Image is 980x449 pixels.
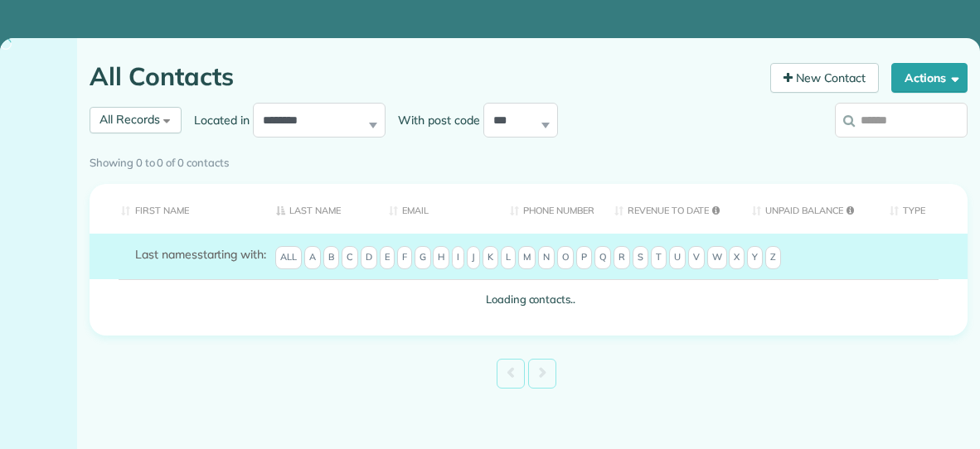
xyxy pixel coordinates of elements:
[90,63,758,90] h1: All Contacts
[323,246,339,269] span: B
[594,246,611,269] span: Q
[452,246,464,269] span: I
[765,246,781,269] span: Z
[182,112,253,128] label: Located in
[90,184,264,234] th: First Name: activate to sort column ascending
[99,112,160,127] span: All Records
[361,246,377,269] span: D
[275,246,302,269] span: All
[747,246,763,269] span: Y
[576,246,592,269] span: P
[415,246,431,269] span: G
[380,246,395,269] span: E
[501,246,516,269] span: L
[877,184,968,234] th: Type: activate to sort column ascending
[342,246,358,269] span: C
[891,63,968,93] button: Actions
[740,184,877,234] th: Unpaid Balance: activate to sort column ascending
[518,246,536,269] span: M
[651,246,667,269] span: T
[669,246,686,269] span: U
[386,112,483,128] label: With post code
[770,63,880,93] a: New Contact
[729,246,745,269] span: X
[538,246,555,269] span: N
[467,246,480,269] span: J
[557,246,574,269] span: O
[483,246,498,269] span: K
[135,247,197,262] span: Last names
[707,246,727,269] span: W
[688,246,705,269] span: V
[602,184,740,234] th: Revenue to Date: activate to sort column ascending
[433,246,449,269] span: H
[397,246,412,269] span: F
[633,246,648,269] span: S
[497,184,602,234] th: Phone number: activate to sort column ascending
[614,246,630,269] span: R
[90,279,968,320] td: Loading contacts..
[90,148,968,171] div: Showing 0 to 0 of 0 contacts
[264,184,376,234] th: Last Name: activate to sort column descending
[135,246,266,263] label: starting with:
[376,184,497,234] th: Email: activate to sort column ascending
[304,246,321,269] span: A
